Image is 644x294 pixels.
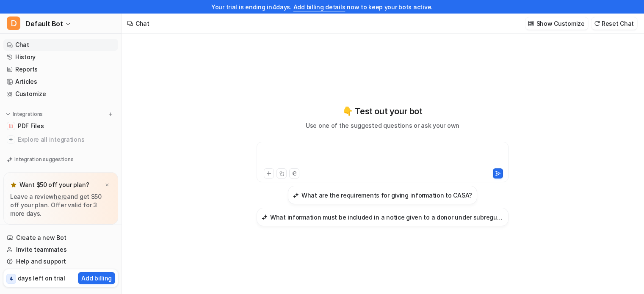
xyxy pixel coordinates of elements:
[293,192,299,198] img: What are the requirements for giving information to CASA?
[3,120,118,132] a: PDF FilesPDF Files
[3,51,118,63] a: History
[594,20,600,27] img: reset
[528,20,534,27] img: customize
[3,63,118,75] a: Reports
[3,88,118,100] a: Customize
[18,122,44,130] span: PDF Files
[3,232,118,244] a: Create a new Bot
[3,39,118,51] a: Chat
[270,213,503,222] h3: What information must be included in a notice given to a donor under subregulation 99.255(5)?
[105,182,110,188] img: x
[18,274,65,283] p: days left on trial
[10,181,17,188] img: star
[3,165,118,179] button: Add a chat bubble
[78,272,115,284] button: Add billing
[262,214,268,220] img: What information must be included in a notice given to a donor under subregulation 99.255(5)?
[3,76,118,88] a: Articles
[10,192,111,218] p: Leave a review and get $50 off your plan. Offer valid for 3 more days.
[343,105,422,118] p: 👇 Test out your bot
[288,186,477,204] button: What are the requirements for giving information to CASA?What are the requirements for giving inf...
[135,19,149,28] div: Chat
[13,111,43,118] p: Integrations
[293,3,345,11] a: Add billing details
[591,17,637,30] button: Reset Chat
[18,133,115,146] span: Explore all integrations
[306,121,459,130] p: Use one of the suggested questions or ask your own
[81,274,112,283] p: Add billing
[19,181,89,189] p: Want $50 off your plan?
[536,19,585,28] p: Show Customize
[8,124,14,129] img: PDF Files
[7,16,20,30] span: D
[14,156,73,163] p: Integration suggestions
[3,134,118,146] a: Explore all integrations
[3,244,118,256] a: Invite teammates
[108,111,113,117] img: menu_add.svg
[54,193,67,200] a: here
[3,256,118,267] a: Help and support
[7,135,15,144] img: explore all integrations
[25,18,63,30] span: Default Bot
[257,208,509,226] button: What information must be included in a notice given to a donor under subregulation 99.255(5)?What...
[5,111,11,117] img: expand menu
[301,191,472,200] h3: What are the requirements for giving information to CASA?
[525,17,588,30] button: Show Customize
[9,275,13,283] p: 4
[3,110,45,118] button: Integrations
